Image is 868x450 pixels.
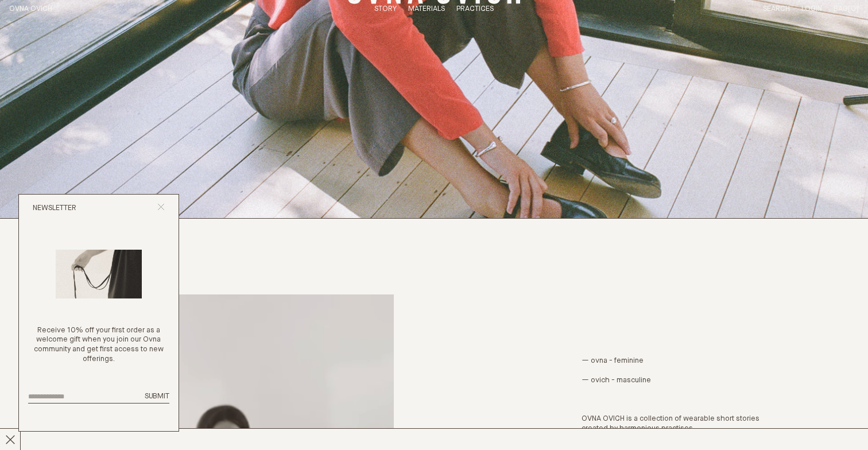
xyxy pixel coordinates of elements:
a: Materials [408,5,445,13]
a: Home [9,5,52,13]
a: Story [374,5,397,13]
p: Receive 10% off your first order as a welcome gift when you join our Ovna community and get first... [28,326,169,365]
h2: Newsletter [33,204,76,214]
span: Bag [834,5,848,13]
button: Submit [145,392,169,402]
button: Close popup [157,203,165,214]
a: Search [763,5,790,13]
span: [0] [848,5,859,13]
a: Login [801,5,822,13]
a: Practices [456,5,494,13]
p: — ovna - feminine — ovich - masculine OVNA OVICH is a collection of wearable short stories create... [582,356,787,434]
span: Submit [145,393,169,400]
